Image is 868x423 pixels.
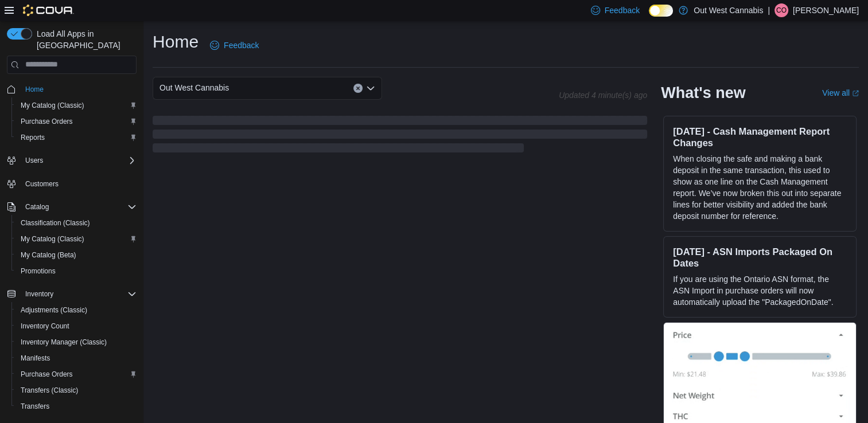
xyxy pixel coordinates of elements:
[21,133,45,142] span: Reports
[21,338,107,347] span: Inventory Manager (Classic)
[11,350,141,366] button: Manifests
[25,202,49,211] span: Catalog
[21,250,76,260] span: My Catalog (Beta)
[16,131,49,144] a: Reports
[852,90,859,97] svg: External link
[224,40,259,51] span: Feedback
[2,81,141,97] button: Home
[16,319,74,333] a: Inventory Count
[16,367,77,381] a: Purchase Orders
[21,177,137,191] span: Customers
[16,319,137,333] span: Inventory Count
[16,399,137,413] span: Transfers
[21,305,87,315] span: Adjustments (Classic)
[21,83,48,96] a: Home
[11,334,141,350] button: Inventory Manager (Classic)
[16,351,137,365] span: Manifests
[25,179,59,189] span: Customers
[21,200,137,214] span: Catalog
[2,175,141,192] button: Customers
[776,3,787,17] span: CO
[11,247,141,263] button: My Catalog (Beta)
[2,152,141,169] button: Users
[649,17,649,17] span: Dark Mode
[159,81,229,95] span: Out West Cannabis
[21,117,73,126] span: Purchase Orders
[793,3,859,17] p: [PERSON_NAME]
[21,287,58,301] button: Inventory
[11,382,141,398] button: Transfers (Classic)
[153,118,647,155] span: Loading
[21,267,56,276] span: Promotions
[16,216,137,230] span: Classification (Classic)
[21,386,78,395] span: Transfers (Classic)
[11,97,141,113] button: My Catalog (Classic)
[23,5,74,16] img: Cova
[673,153,847,222] p: When closing the safe and making a bank deposit in the same transaction, this used to show as one...
[16,99,89,112] a: My Catalog (Classic)
[11,113,141,130] button: Purchase Orders
[21,234,84,244] span: My Catalog (Classic)
[16,383,83,397] a: Transfers (Classic)
[16,264,137,278] span: Promotions
[768,3,770,17] p: |
[673,273,847,308] p: If you are using the Ontario ASN format, the ASN Import in purchase orders will now automatically...
[774,3,788,17] div: Chad O'Neill
[21,370,73,379] span: Purchase Orders
[16,335,111,349] a: Inventory Manager (Classic)
[11,366,141,382] button: Purchase Orders
[25,156,43,165] span: Users
[16,303,137,317] span: Adjustments (Classic)
[16,131,137,144] span: Reports
[11,215,141,231] button: Classification (Classic)
[16,335,137,349] span: Inventory Manager (Classic)
[16,399,54,413] a: Transfers
[16,232,89,246] a: My Catalog (Classic)
[2,199,141,215] button: Catalog
[21,287,137,301] span: Inventory
[16,115,137,128] span: Purchase Orders
[353,84,363,93] button: Clear input
[673,126,847,148] h3: [DATE] - Cash Management Report Changes
[25,289,53,299] span: Inventory
[16,351,55,365] a: Manifests
[16,99,137,112] span: My Catalog (Classic)
[21,101,84,110] span: My Catalog (Classic)
[16,303,92,317] a: Adjustments (Classic)
[822,88,859,97] a: View allExternal link
[649,5,673,17] input: Dark Mode
[205,34,263,57] a: Feedback
[16,216,95,230] a: Classification (Classic)
[16,248,81,262] a: My Catalog (Beta)
[21,82,137,96] span: Home
[2,286,141,302] button: Inventory
[673,246,847,269] h3: [DATE] - ASN Imports Packaged On Dates
[559,91,647,100] p: Updated 4 minute(s) ago
[16,232,137,246] span: My Catalog (Classic)
[32,28,137,51] span: Load All Apps in [GEOGRAPHIC_DATA]
[605,5,640,16] span: Feedback
[661,84,745,102] h2: What's new
[11,398,141,414] button: Transfers
[694,3,763,17] p: Out West Cannabis
[153,30,198,53] h1: Home
[21,200,53,214] button: Catalog
[11,302,141,318] button: Adjustments (Classic)
[25,85,44,94] span: Home
[11,130,141,146] button: Reports
[11,231,141,247] button: My Catalog (Classic)
[21,154,48,167] button: Users
[16,264,60,278] a: Promotions
[21,177,63,191] a: Customers
[21,154,137,167] span: Users
[11,318,141,334] button: Inventory Count
[366,84,375,93] button: Open list of options
[21,402,49,411] span: Transfers
[16,115,77,128] a: Purchase Orders
[16,367,137,381] span: Purchase Orders
[11,263,141,279] button: Promotions
[21,218,90,228] span: Classification (Classic)
[16,248,137,262] span: My Catalog (Beta)
[21,322,69,331] span: Inventory Count
[21,354,50,363] span: Manifests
